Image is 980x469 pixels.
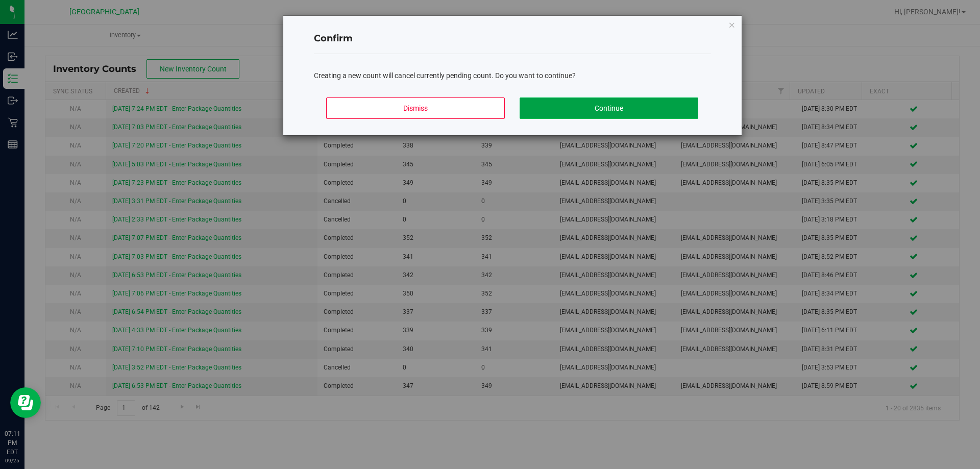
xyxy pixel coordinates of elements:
[314,32,711,45] h4: Confirm
[728,18,736,31] button: Close modal
[10,387,41,418] iframe: Resource center
[326,97,505,119] button: Dismiss
[520,97,698,119] button: Continue
[314,71,576,80] span: Creating a new count will cancel currently pending count. Do you want to continue?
